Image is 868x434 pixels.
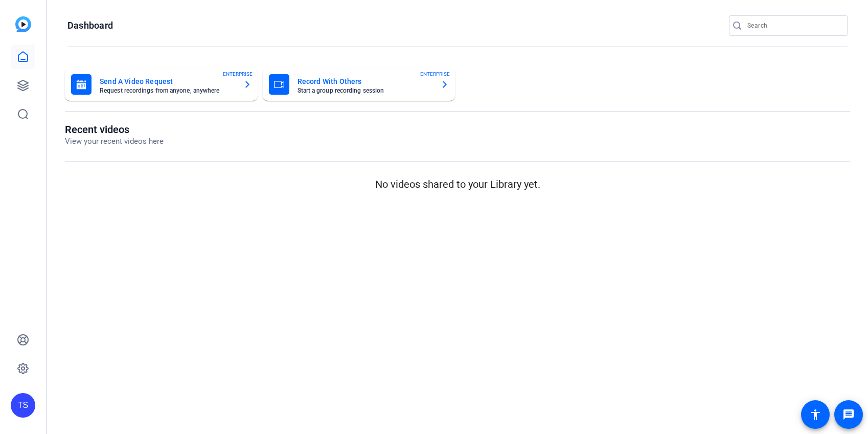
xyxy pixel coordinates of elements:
mat-card-title: Record With Others [298,75,433,88]
p: View your recent videos here [65,136,164,147]
button: Send A Video RequestRequest recordings from anyone, anywhereENTERPRISE [65,68,258,101]
img: blue-gradient.svg [15,16,31,32]
h1: Dashboard [67,19,113,32]
mat-icon: accessibility [809,408,821,421]
span: ENTERPRISE [420,70,450,78]
mat-card-title: Send A Video Request [100,75,235,88]
mat-icon: message [842,408,855,421]
p: No videos shared to your Library yet. [65,177,850,192]
span: ENTERPRISE [223,70,253,78]
mat-card-subtitle: Request recordings from anyone, anywhere [100,88,235,94]
mat-card-subtitle: Start a group recording session [298,88,433,94]
h1: Recent videos [65,123,164,136]
button: Record With OthersStart a group recording sessionENTERPRISE [263,68,455,101]
div: TS [11,393,35,418]
input: Search [747,19,839,32]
